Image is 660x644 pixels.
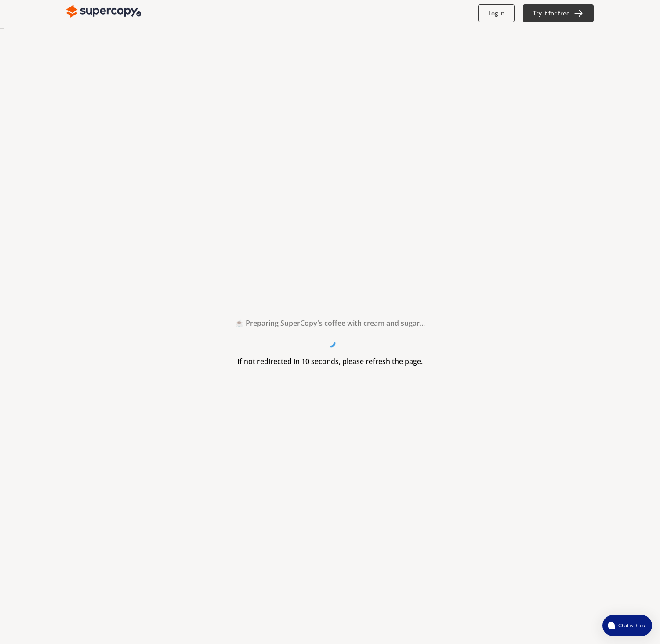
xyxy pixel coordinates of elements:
button: Log In [478,4,515,22]
b: Log In [488,9,504,17]
button: atlas-launcher [602,615,652,636]
b: Try it for free [533,9,570,17]
h3: If not redirected in 10 seconds, please refresh the page. [237,355,423,368]
span: Chat with us [615,622,647,629]
img: Close [66,3,141,20]
h2: ☕ Preparing SuperCopy's coffee with cream and sugar... [235,317,425,330]
button: Try it for free [523,4,594,22]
